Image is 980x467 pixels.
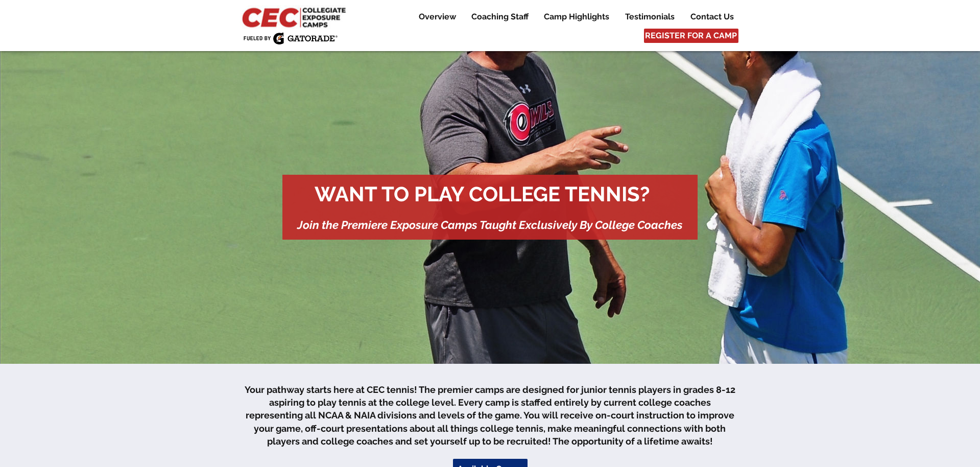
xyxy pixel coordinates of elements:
[683,11,741,23] a: Contact Us
[243,32,338,44] img: Fueled by Gatorade.png
[245,384,735,447] span: Your pathway starts here at CEC tennis! The premier camps are designed for junior tennis players ...
[685,11,739,23] p: Contact Us
[645,30,737,41] span: REGISTER FOR A CAMP
[617,11,682,23] a: Testimonials
[240,5,350,29] img: CEC Logo Primary_edited.jpg
[539,11,614,23] p: Camp Highlights
[411,11,463,23] a: Overview
[644,29,738,43] a: REGISTER FOR A CAMP
[403,11,741,23] nav: Site
[466,11,534,23] p: Coaching Staff
[464,11,536,23] a: Coaching Staff
[536,11,617,23] a: Camp Highlights
[315,182,650,206] span: WANT TO PLAY COLLEGE TENNIS?
[620,11,680,23] p: Testimonials
[297,218,683,231] span: Join the Premiere Exposure Camps Taught Exclusively By College Coaches
[414,11,461,23] p: Overview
